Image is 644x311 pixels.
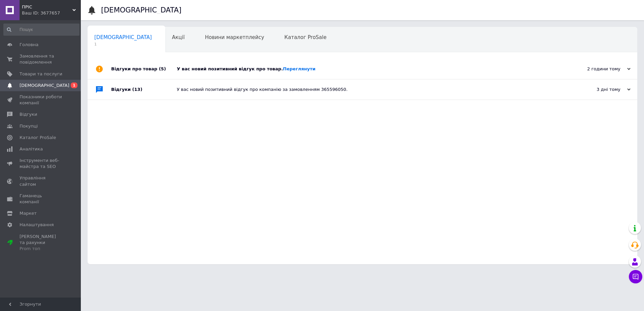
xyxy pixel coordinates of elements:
span: Каталог ProSale [284,34,326,40]
span: 1 [94,42,152,47]
div: 3 дні тому [563,87,631,93]
span: (5) [159,66,166,71]
span: Налаштування [20,222,54,228]
div: Відгуки [111,79,177,100]
span: [PERSON_NAME] та рахунки [20,234,62,252]
span: Відгуки [20,111,37,117]
span: Показники роботи компанії [20,94,62,106]
div: У вас новий позитивний відгук про компанію за замовленням 365596050. [177,87,563,93]
a: Переглянути [283,66,316,71]
span: Маркет [20,210,37,216]
h1: [DEMOGRAPHIC_DATA] [101,6,182,14]
span: Покупці [20,123,38,129]
button: Чат з покупцем [629,270,642,283]
span: Товари та послуги [20,71,62,77]
span: [DEMOGRAPHIC_DATA] [20,82,69,89]
div: У вас новий позитивний відгук про товар. [177,66,563,72]
span: Замовлення та повідомлення [20,53,62,65]
span: Гаманець компанії [20,193,62,205]
span: Інструменти веб-майстра та SEO [20,158,62,170]
span: Аналітика [20,146,43,152]
span: Новини маркетплейсу [205,34,264,40]
div: Ваш ID: 3677657 [22,10,81,16]
span: 1 [71,82,77,88]
span: Головна [20,42,38,48]
div: Відгуки про товар [111,59,177,79]
span: Акції [172,34,185,40]
span: [DEMOGRAPHIC_DATA] [94,34,152,40]
div: 2 години тому [563,66,631,72]
span: Каталог ProSale [20,135,56,141]
div: Prom топ [20,246,62,252]
span: Управління сайтом [20,175,62,187]
input: Пошук [3,24,79,36]
span: ПРІС [22,4,72,10]
span: (13) [132,87,142,92]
